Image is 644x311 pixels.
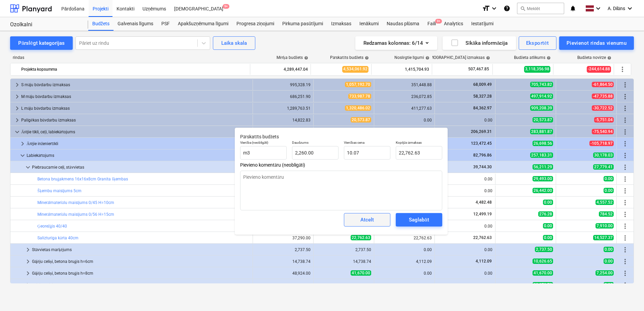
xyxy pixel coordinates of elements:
[27,150,250,161] div: Labiekārtojums
[345,82,371,87] span: 1,057,192.70
[37,188,82,193] a: Šķembu maisījums 5cm
[604,176,614,181] span: 0.00
[360,215,374,224] div: Atcelt
[610,279,644,311] iframe: Chat Widget
[327,17,355,31] a: Izmaksas
[533,117,553,123] span: 20,573.87
[438,224,492,229] div: 0.00
[24,257,32,266] span: keyboard_arrow_right
[316,247,371,252] div: 2,737.50
[604,188,614,193] span: 0.00
[559,36,634,50] button: Pievienot rindas vienumu
[595,200,614,205] span: 4,557.52
[37,224,67,229] a: Ģeorežģis 40/40
[256,82,311,87] div: 995,328.19
[618,65,626,73] span: Vairāk darbību
[473,106,492,110] span: 84,362.97
[608,6,625,11] span: A. Dilāns
[377,236,432,240] div: 22,762.63
[240,133,442,140] p: Pārskatīts budžets
[467,17,497,31] a: Iestatījumi
[621,128,629,136] span: Vairāk darbību
[533,176,553,181] span: 29,493.00
[221,39,247,47] div: Laika skala
[348,94,371,99] span: 733,987.78
[438,247,492,252] div: 0.00
[594,4,602,12] i: keyboard_arrow_down
[256,118,311,123] div: 14,822.83
[21,91,250,102] div: M māju būvdarbu izmaksas
[543,235,553,240] span: 0.00
[543,223,553,229] span: 0.00
[626,4,634,12] i: keyboard_arrow_down
[377,106,432,111] div: 411,277.63
[377,271,432,276] div: 0.00
[157,17,174,31] a: PSF
[32,280,250,290] div: Gājēju celiņi, dolomīta šķembas
[88,17,114,31] div: Budžets
[213,36,255,50] button: Laika skala
[256,106,311,111] div: 1,289,763.51
[530,105,553,111] span: 909,208.39
[21,64,247,75] div: Projekta kopsumma
[621,104,629,112] span: Vairāk darbību
[174,17,232,31] a: Apakšuzņēmuma līgumi
[533,141,553,146] span: 26,698.56
[21,115,250,126] div: Palīgēkas būvdarbu izmaksas
[240,140,287,146] p: Vienība (neobligāti)
[592,105,614,111] span: -30,722.52
[485,56,490,60] span: help
[21,103,250,114] div: L māju būvdarbu izmaksas
[604,282,614,287] span: 0.00
[396,140,442,146] p: Kopējās izmaksas
[594,117,614,123] span: -5,751.04
[37,212,114,217] a: Minerālmateriālu maisījums 0/56 H=15cm
[223,4,229,9] span: 9+
[13,104,21,112] span: keyboard_arrow_right
[424,56,429,60] span: help
[593,164,614,170] span: 27,779.41
[256,247,311,252] div: 2,737.50
[383,17,424,31] div: Naudas plūsma
[316,259,371,264] div: 14,738.74
[589,141,614,146] span: -105,718.97
[593,235,614,240] span: 14,527.37
[256,283,311,287] div: 22,070.70
[114,17,157,31] a: Galvenais līgums
[535,247,553,252] span: 2,737.50
[530,129,553,134] span: 283,881.87
[342,66,368,72] span: 4,534,061.92
[517,3,564,14] button: Meklēt
[363,56,369,60] span: help
[533,258,553,264] span: 10,626.65
[595,223,614,229] span: 7,910.00
[345,105,371,111] span: 1,320,486.02
[473,153,492,158] span: 82,796.86
[621,187,629,195] span: Vairāk darbību
[344,213,390,227] button: Atcelt
[24,269,32,277] span: keyboard_arrow_right
[533,270,553,276] span: 41,670.00
[32,162,250,173] div: Piebraucamie ceļi, stāvvietas
[330,55,369,60] div: Pārskatīts budžets
[355,17,383,31] a: Ienākumi
[621,151,629,160] span: Vairāk darbību
[530,94,553,99] span: 497,914.92
[409,215,429,224] div: Saglabāt
[593,152,614,158] span: 30,178.03
[482,4,490,12] i: format_size
[595,270,614,276] span: 7,254.00
[344,140,390,146] p: Vienības cena
[606,56,611,60] span: help
[277,55,308,60] div: Mērķa budžets
[504,4,510,12] i: Zināšanu pamats
[440,17,467,31] a: Analytics
[621,81,629,89] span: Vairāk darbību
[530,82,553,87] span: 705,743.82
[377,118,432,123] div: 0.00
[473,82,492,87] span: 68,009.49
